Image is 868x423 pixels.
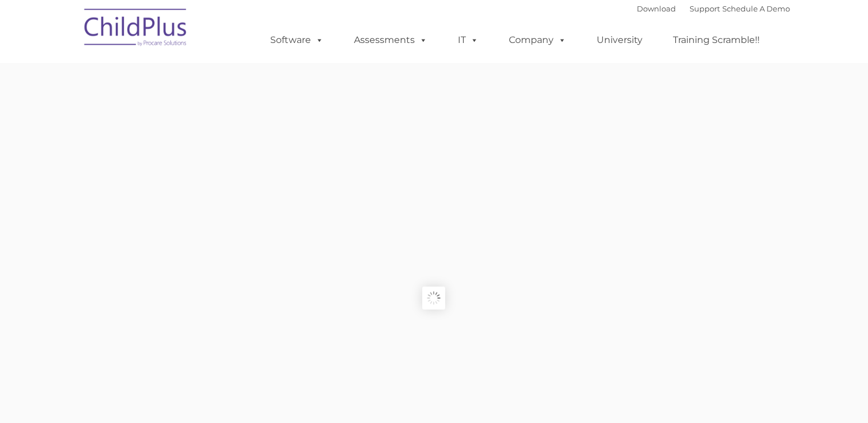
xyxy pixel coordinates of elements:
[637,4,790,13] font: |
[661,29,771,52] a: Training Scramble!!
[446,29,490,52] a: IT
[690,4,720,13] a: Support
[722,4,790,13] a: Schedule A Demo
[637,4,676,13] a: Download
[585,29,654,52] a: University
[342,29,439,52] a: Assessments
[79,1,193,58] img: ChildPlus by Procare Solutions
[259,29,335,52] a: Software
[497,29,578,52] a: Company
